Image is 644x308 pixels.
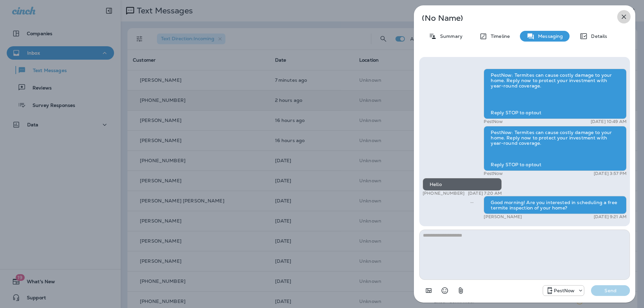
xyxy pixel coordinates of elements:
[470,199,474,205] span: Sent
[484,214,522,220] p: [PERSON_NAME]
[484,69,627,119] div: PestNow: Termites can cause costly damage to your home. Reply now to protect your investment with...
[484,126,627,171] div: PestNow: Termites can cause costly damage to your home. Reply now to protect your investment with...
[594,214,627,220] p: [DATE] 9:21 AM
[423,178,502,191] div: Hello
[487,34,510,39] p: Timeline
[437,34,463,39] p: Summary
[422,284,435,297] button: Add in a premade template
[438,284,451,297] button: Select an emoji
[554,288,575,293] p: PestNow
[468,191,502,196] p: [DATE] 7:20 AM
[422,15,605,21] p: (No Name)
[484,171,503,176] p: PestNow
[423,191,465,196] p: [PHONE_NUMBER]
[535,34,563,39] p: Messaging
[591,119,627,124] p: [DATE] 10:49 AM
[484,119,503,124] p: PestNow
[484,196,627,214] div: Good morning! Are you interested in scheduling a free termite inspection of your home?
[543,287,584,295] div: +1 (703) 691-5149
[594,171,627,176] p: [DATE] 3:57 PM
[588,34,607,39] p: Details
